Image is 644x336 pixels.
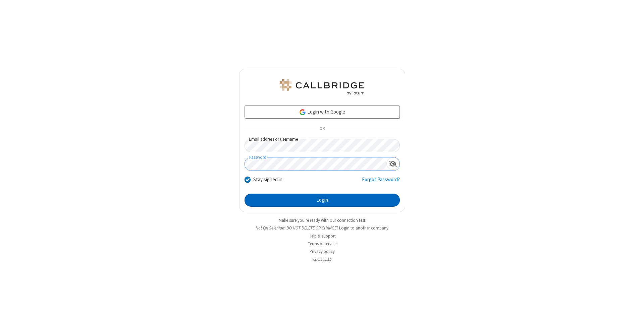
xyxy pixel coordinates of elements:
[310,249,335,254] a: Privacy policy
[339,225,388,231] button: Login to another company
[239,256,405,262] li: v2.6.353.1b
[299,109,306,116] img: google-icon.png
[245,139,400,152] input: Email address or username
[245,157,386,171] input: Password
[245,105,400,119] a: Login with Google
[386,157,399,170] div: Show password
[253,176,282,184] label: Stay signed in
[309,233,336,239] a: Help & support
[317,124,327,134] span: OR
[245,194,400,207] button: Login
[278,79,366,95] img: QA Selenium DO NOT DELETE OR CHANGE
[308,241,336,247] a: Terms of service
[362,176,400,189] a: Forgot Password?
[279,217,365,223] a: Make sure you're ready with our connection test
[239,225,405,231] li: Not QA Selenium DO NOT DELETE OR CHANGE?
